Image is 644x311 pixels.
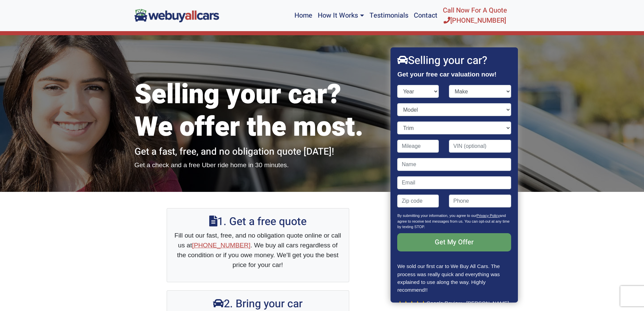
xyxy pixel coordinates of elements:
[367,3,411,28] a: Testimonials
[135,160,381,170] p: Get a check and a free Uber ride home in 30 minutes.
[477,214,500,218] a: Privacy Policy
[398,195,439,207] input: Zip code
[449,140,511,153] input: VIN (optional)
[398,213,511,233] p: By submitting your information, you agree to our and agree to receive text messages from us. You ...
[315,3,366,28] a: How It Works
[398,71,497,78] strong: Get your free car valuation now!
[398,233,511,251] input: Get My Offer
[398,299,511,307] p: Google Review - [PERSON_NAME]
[440,3,510,28] a: Call Now For A Quote[PHONE_NUMBER]
[449,195,511,207] input: Phone
[174,231,342,270] p: Fill out our fast, free, and no obligation quote online or call us at . We buy all cars regardles...
[398,54,511,67] h2: Selling your car?
[398,176,511,189] input: Email
[135,9,219,22] img: We Buy All Cars in NJ logo
[398,85,511,262] form: Contact form
[398,158,511,171] input: Name
[292,3,315,28] a: Home
[174,215,342,228] h2: 1. Get a free quote
[192,242,251,249] a: [PHONE_NUMBER]
[398,140,439,153] input: Mileage
[135,146,381,158] h2: Get a fast, free, and no obligation quote [DATE]!
[411,3,440,28] a: Contact
[135,79,381,143] h1: Selling your car? We offer the most.
[174,297,342,310] h2: 2. Bring your car
[398,262,511,293] p: We sold our first car to We Buy All Cars. The process was really quick and everything was explain...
